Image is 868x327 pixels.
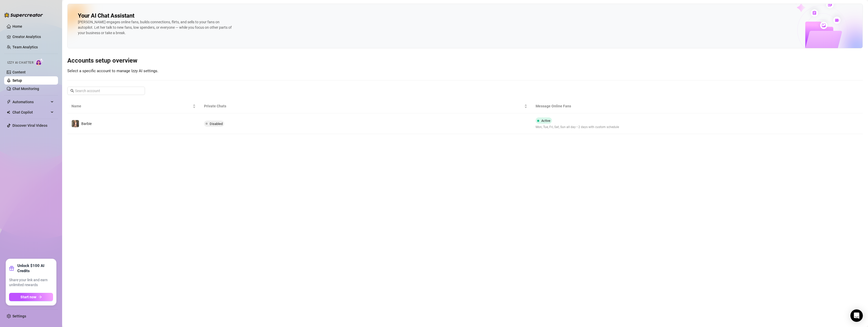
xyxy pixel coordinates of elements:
[9,293,53,301] button: Start nowarrow-right
[81,122,92,126] span: Barbie
[17,263,53,273] strong: Unlock $100 AI Credits
[12,314,26,318] a: Settings
[71,103,192,109] span: Name
[12,98,49,106] span: Automations
[70,89,74,93] span: search
[850,309,863,322] div: Open Intercom Messenger
[12,78,22,83] a: Setup
[200,99,531,113] th: Private Chats
[20,295,36,299] span: Start now
[78,19,233,36] div: [PERSON_NAME] engages online fans, builds connections, flirts, and sells to your fans on autopilo...
[12,123,47,128] a: Discover Viral Videos
[4,12,43,18] img: logo-BBDzfeDw.svg
[204,103,523,109] span: Private Chats
[541,119,550,123] span: Active
[531,99,753,113] th: Message Online Fans
[12,87,39,91] a: Chat Monitoring
[12,33,54,41] a: Creator Analytics
[75,88,138,94] input: Search account
[7,110,10,114] img: Chat Copilot
[9,278,53,288] span: Share your link and earn unlimited rewards
[72,120,79,127] img: Barbie
[7,100,11,104] span: thunderbolt
[67,69,158,73] span: Select a specific account to manage Izzy AI settings.
[67,99,200,113] th: Name
[78,12,134,19] h2: Your AI Chat Assistant
[35,58,43,66] img: AI Chatter
[9,266,14,271] span: gift
[210,122,223,126] span: Disabled
[12,45,38,49] a: Team Analytics
[12,108,49,116] span: Chat Copilot
[12,24,22,28] a: Home
[536,125,619,130] span: Mon, Tue, Fri, Sat, Sun all day • 2 days with custom schedule
[67,57,863,65] h3: Accounts setup overview
[38,295,42,299] span: arrow-right
[7,60,33,65] span: Izzy AI Chatter
[12,70,26,74] a: Content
